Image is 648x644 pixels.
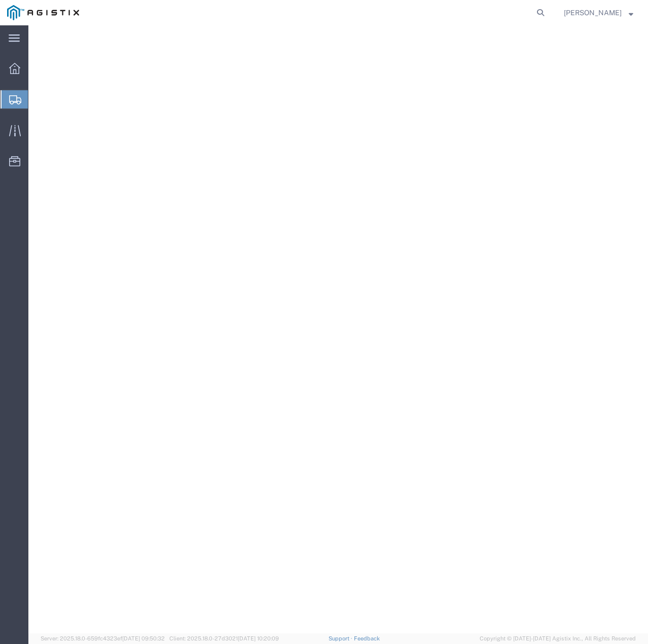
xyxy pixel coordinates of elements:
span: Copyright © [DATE]-[DATE] Agistix Inc., All Rights Reserved [480,634,636,643]
span: Eric Timmerman [564,7,622,18]
img: logo [7,5,79,20]
iframe: FS Legacy Container [28,25,648,633]
button: [PERSON_NAME] [563,7,634,19]
span: [DATE] 09:50:32 [122,635,165,641]
a: Support [329,635,354,641]
span: Server: 2025.18.0-659fc4323ef [41,635,165,641]
a: Feedback [354,635,380,641]
span: Client: 2025.18.0-27d3021 [169,635,279,641]
span: [DATE] 10:20:09 [238,635,279,641]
